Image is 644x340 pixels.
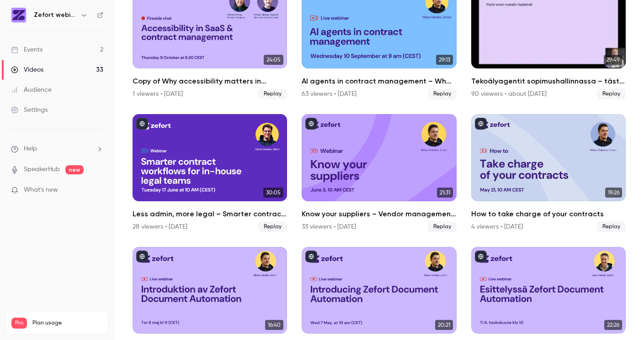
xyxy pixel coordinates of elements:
div: 4 viewers • [DATE] [471,222,523,231]
span: 22:26 [604,320,622,330]
h2: Less admin, more legal – Smarter contract workflows for in-house teams [133,209,287,220]
li: help-dropdown-opener [11,144,103,154]
button: published [136,251,148,262]
span: Replay [258,89,287,99]
span: 16:40 [265,320,283,330]
h2: AI agents in contract management – What you need to know right now [302,76,456,87]
div: Audience [11,85,52,94]
span: Replay [258,221,287,232]
span: 24:05 [264,55,283,65]
h2: How to take charge of your contracts [471,209,626,220]
div: Videos [11,65,43,74]
h2: Know your suppliers – Vendor management, audits and NIS2 compliance [302,209,456,220]
iframe: Noticeable Trigger [92,186,103,194]
img: Zefort webinars [11,8,26,22]
a: 19:26How to take charge of your contracts4 viewers • [DATE]Replay [471,114,626,232]
a: 21:31Know your suppliers – Vendor management, audits and NIS2 compliance33 viewers • [DATE]Replay [302,114,456,232]
span: Pro [11,318,27,329]
span: Plan usage [32,319,103,327]
span: Replay [597,89,626,99]
span: 30:05 [263,188,283,198]
div: 63 viewers • [DATE] [302,89,357,99]
span: Help [24,144,37,154]
span: Replay [428,89,457,99]
span: What's new [24,185,58,195]
li: How to take charge of your contracts [471,114,626,232]
span: 19:26 [605,188,622,198]
a: SpeakerHub [24,165,60,174]
span: Replay [428,221,457,232]
button: published [475,251,487,262]
li: Less admin, more legal – Smarter contract workflows for in-house teams [133,114,287,232]
div: Settings [11,105,48,115]
li: Know your suppliers – Vendor management, audits and NIS2 compliance [302,114,456,232]
div: 33 viewers • [DATE] [302,222,356,231]
span: 21:31 [437,188,453,198]
button: published [136,118,148,130]
span: new [65,165,84,174]
div: 28 viewers • [DATE] [133,222,187,231]
span: 29:13 [436,55,453,65]
span: Replay [597,221,626,232]
div: Events [11,45,43,54]
a: 30:05Less admin, more legal – Smarter contract workflows for in-house teams28 viewers • [DATE]Replay [133,114,287,232]
h2: Copy of Why accessibility matters in contract management – From regulation to real-world usability [133,76,287,87]
h2: Tekoälyagentit sopimushallinnassa – tästä kaikki puhuvat juuri nyt [471,76,626,87]
button: published [475,118,487,130]
span: 20:21 [435,320,453,330]
div: 90 viewers • about [DATE] [471,89,547,99]
div: 1 viewers • [DATE] [133,89,183,99]
button: published [305,251,317,262]
h6: Zefort webinars [34,10,77,20]
span: 29:49 [604,55,622,65]
button: published [305,118,317,130]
